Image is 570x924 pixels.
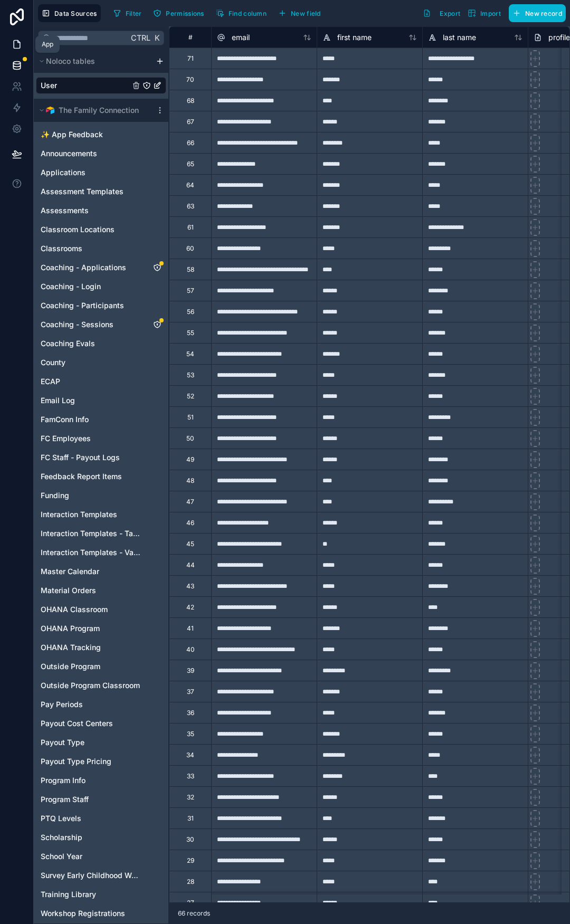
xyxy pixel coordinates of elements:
[38,4,101,22] button: Data Sources
[186,498,194,506] div: 47
[337,32,372,43] span: first name
[187,392,194,401] div: 52
[186,181,194,189] div: 64
[229,9,267,17] span: Find column
[186,603,194,612] div: 42
[187,899,194,907] div: 27
[186,350,194,358] div: 54
[109,5,146,21] button: Filter
[186,477,194,485] div: 48
[186,244,194,253] div: 60
[186,434,194,443] div: 50
[130,31,151,44] span: Ctrl
[464,4,505,22] button: Import
[525,9,562,17] span: New record
[187,329,194,337] div: 55
[443,32,476,43] span: last name
[187,413,194,422] div: 51
[186,519,194,527] div: 46
[187,160,194,168] div: 65
[187,54,194,63] div: 71
[187,688,194,696] div: 37
[187,371,194,379] div: 53
[186,455,194,464] div: 49
[149,5,207,21] button: Permissions
[186,540,194,548] div: 45
[187,709,194,717] div: 36
[42,40,53,49] div: App
[186,751,194,759] div: 34
[419,4,464,22] button: Export
[187,878,194,886] div: 28
[186,835,194,844] div: 30
[291,9,321,17] span: New field
[509,4,566,22] button: New record
[187,814,194,823] div: 31
[232,32,250,43] span: email
[187,730,194,738] div: 35
[153,34,160,42] span: K
[480,9,501,17] span: Import
[166,9,204,17] span: Permissions
[187,265,194,274] div: 58
[186,75,194,84] div: 70
[54,9,97,17] span: Data Sources
[187,287,194,295] div: 57
[186,582,194,590] div: 43
[186,645,195,654] div: 40
[149,5,212,21] a: Permissions
[186,561,195,569] div: 44
[187,856,194,865] div: 29
[440,9,460,17] span: Export
[274,5,325,21] button: New field
[505,4,566,22] a: New record
[126,9,142,17] span: Filter
[187,223,194,232] div: 61
[187,772,194,780] div: 33
[187,97,194,105] div: 68
[187,624,194,633] div: 41
[178,909,210,918] span: 66 records
[187,793,194,802] div: 32
[177,33,203,41] div: #
[212,5,270,21] button: Find column
[187,202,194,211] div: 63
[187,139,194,147] div: 66
[187,118,194,126] div: 67
[187,666,194,675] div: 39
[187,308,194,316] div: 56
